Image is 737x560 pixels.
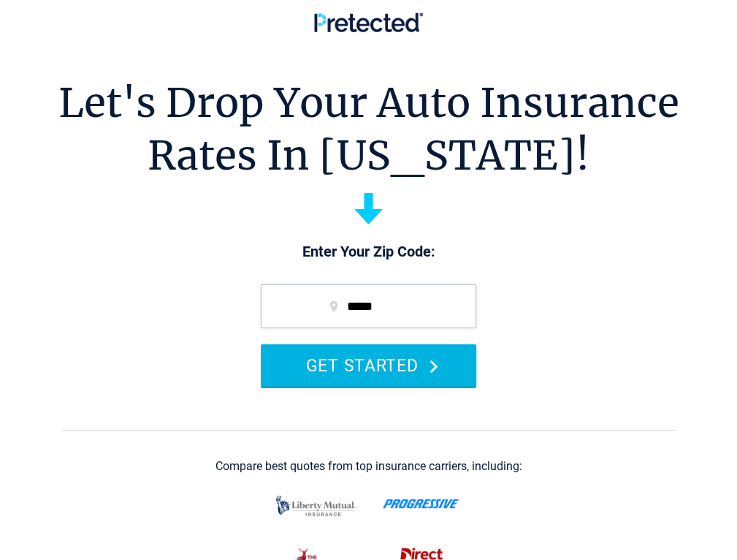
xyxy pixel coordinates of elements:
p: Enter Your Zip Code: [246,242,491,262]
img: Pretected Logo [314,12,423,32]
input: zip code [261,284,476,328]
img: progressive [383,499,461,509]
button: GET STARTED [261,344,476,386]
img: liberty [272,488,360,523]
div: Compare best quotes from top insurance carriers, including: [215,460,522,473]
h1: Let's Drop Your Auto Insurance Rates In [US_STATE]! [58,77,679,182]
